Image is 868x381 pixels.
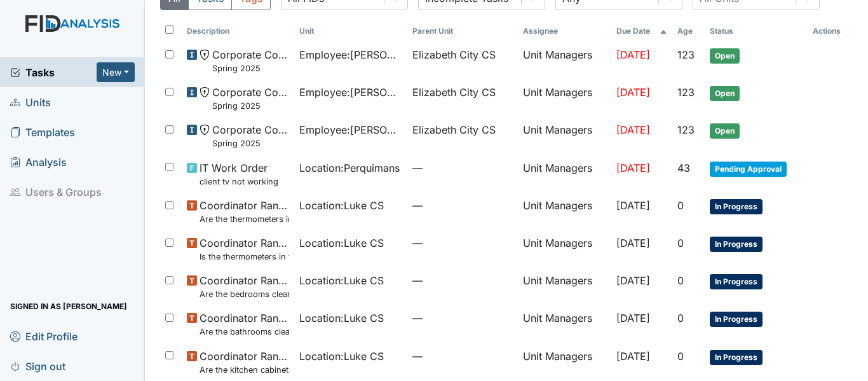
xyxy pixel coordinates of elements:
[10,92,51,112] span: Units
[212,85,289,112] span: Corporate Compliance Spring 2025
[677,350,684,363] span: 0
[412,47,496,62] span: Elizabeth City CS
[616,237,650,249] span: [DATE]
[616,162,650,174] span: [DATE]
[294,20,407,42] th: Toggle SortBy
[412,310,513,326] span: —
[518,268,612,305] td: Unit Managers
[182,20,294,42] th: Toggle SortBy
[97,62,135,82] button: New
[212,62,289,74] small: Spring 2025
[212,47,289,74] span: Corporate Compliance Spring 2025
[200,213,289,225] small: Are the thermometers in the freezer reading between 0 degrees and 10 degrees?
[200,364,289,376] small: Are the kitchen cabinets and floors clean?
[200,310,289,338] span: Coordinator Random Are the bathrooms clean and in good repair?
[616,86,650,99] span: [DATE]
[710,237,763,252] span: In Progress
[677,123,695,136] span: 123
[616,123,650,136] span: [DATE]
[212,100,289,112] small: Spring 2025
[200,198,289,225] span: Coordinator Random Are the thermometers in the freezer reading between 0 degrees and 10 degrees?
[808,20,853,42] th: Actions
[518,155,612,193] td: Unit Managers
[212,122,289,149] span: Corporate Compliance Spring 2025
[710,274,763,289] span: In Progress
[200,288,289,300] small: Are the bedrooms clean and in good repair?
[412,198,513,213] span: —
[200,326,289,338] small: Are the bathrooms clean and in good repair?
[710,48,740,64] span: Open
[412,122,496,137] span: Elizabeth City CS
[299,85,402,100] span: Employee : [PERSON_NAME]
[710,199,763,214] span: In Progress
[518,230,612,268] td: Unit Managers
[412,273,513,288] span: —
[412,235,513,251] span: —
[672,20,705,42] th: Toggle SortBy
[299,235,384,251] span: Location : Luke CS
[518,343,612,381] td: Unit Managers
[677,274,684,287] span: 0
[518,117,612,155] td: Unit Managers
[412,85,496,100] span: Elizabeth City CS
[616,199,650,212] span: [DATE]
[677,199,684,212] span: 0
[710,162,787,177] span: Pending Approval
[200,235,289,263] span: Coordinator Random Is the thermometers in the refrigerator reading between 34 degrees and 40 degr...
[10,356,65,376] span: Sign out
[200,176,278,188] small: client tv not working
[200,251,289,263] small: Is the thermometers in the refrigerator reading between 34 degrees and 40 degrees?
[299,310,384,326] span: Location : Luke CS
[212,137,289,149] small: Spring 2025
[616,274,650,287] span: [DATE]
[10,122,75,142] span: Templates
[412,349,513,364] span: —
[616,48,650,61] span: [DATE]
[518,305,612,343] td: Unit Managers
[200,273,289,300] span: Coordinator Random Are the bedrooms clean and in good repair?
[710,123,740,139] span: Open
[611,20,672,42] th: Toggle SortBy
[299,160,400,176] span: Location : Perquimans
[710,350,763,365] span: In Progress
[10,296,127,316] span: Signed in as [PERSON_NAME]
[412,160,513,176] span: —
[299,273,384,288] span: Location : Luke CS
[677,48,695,61] span: 123
[677,312,684,324] span: 0
[10,65,97,80] a: Tasks
[518,20,612,42] th: Assignee
[299,47,402,62] span: Employee : [PERSON_NAME]
[518,42,612,80] td: Unit Managers
[705,20,808,42] th: Toggle SortBy
[677,162,690,174] span: 43
[518,80,612,117] td: Unit Managers
[677,237,684,249] span: 0
[165,25,173,34] input: Toggle All Rows Selected
[299,198,384,213] span: Location : Luke CS
[616,312,650,324] span: [DATE]
[616,350,650,363] span: [DATE]
[10,152,67,172] span: Analysis
[407,20,518,42] th: Toggle SortBy
[200,349,289,376] span: Coordinator Random Are the kitchen cabinets and floors clean?
[299,349,384,364] span: Location : Luke CS
[677,86,695,99] span: 123
[299,122,402,137] span: Employee : [PERSON_NAME]
[518,193,612,230] td: Unit Managers
[710,86,740,101] span: Open
[10,326,78,346] span: Edit Profile
[710,312,763,327] span: In Progress
[200,160,278,188] span: IT Work Order client tv not working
